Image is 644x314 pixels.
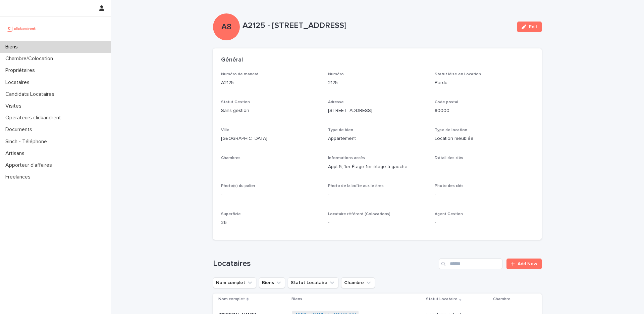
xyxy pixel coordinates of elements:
span: Numéro [328,72,344,76]
h2: Général [221,56,243,64]
p: Apporteur d'affaires [3,162,57,168]
p: Appt 5, 1er Étage 1er étage à gauche [328,163,427,170]
p: Statut Locataire [426,296,458,303]
p: Locataires [3,79,35,86]
p: - [435,191,534,198]
p: Biens [291,296,302,303]
p: Appartement [328,135,427,142]
p: - [328,219,427,226]
span: Photo des clés [435,184,464,188]
span: Type de bien [328,128,353,132]
p: Freelances [3,174,36,180]
span: Numéro de mandat [221,72,259,76]
span: Superficie [221,212,241,216]
input: Search [439,259,502,269]
p: - [435,219,534,226]
span: Add New [518,262,537,266]
button: Chambre [341,277,375,288]
span: Informations accès [328,156,365,160]
p: 2125 [328,79,427,86]
span: Code postal [435,100,458,104]
p: - [328,191,427,198]
span: Photo(s) du palier [221,184,255,188]
p: Chambre [493,296,511,303]
p: [GEOGRAPHIC_DATA] [221,135,320,142]
p: 80000 [435,107,534,114]
button: Statut Locataire [288,277,338,288]
p: - [435,163,534,170]
p: Candidats Locataires [3,91,60,97]
p: [STREET_ADDRESS] [328,107,427,114]
p: Operateurs clickandrent [3,115,66,121]
p: 26 [221,219,320,226]
p: Documents [3,126,38,133]
p: - [221,191,320,198]
span: Statut Gestion [221,100,250,104]
p: Artisans [3,150,30,157]
span: Détail des clés [435,156,463,160]
span: Locataire référent (Colocations) [328,212,390,216]
span: Edit [529,25,537,29]
p: Visites [3,103,27,109]
p: - [221,163,320,170]
span: Photo de la boîte aux lettres [328,184,384,188]
span: Adresse [328,100,344,104]
span: Type de location [435,128,467,132]
span: Chambres [221,156,240,160]
p: Perdu [435,79,534,86]
h1: Locataires [213,259,436,269]
a: Add New [506,259,542,269]
p: Biens [3,44,23,50]
button: Biens [259,277,285,288]
p: A2125 - [STREET_ADDRESS] [243,21,512,31]
span: Ville [221,128,229,132]
button: Nom complet [213,277,256,288]
button: Edit [517,22,542,32]
p: Location meublée [435,135,534,142]
span: Statut Mise en Location [435,72,481,76]
p: Chambre/Colocation [3,55,58,62]
p: Sinch - Téléphone [3,139,52,145]
p: Propriétaires [3,67,40,74]
p: Nom complet [218,296,245,303]
span: Agent Gestion [435,212,463,216]
p: A2125 [221,79,320,86]
img: UCB0brd3T0yccxBKYDjQ [5,22,38,35]
p: Sans gestion [221,107,320,114]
